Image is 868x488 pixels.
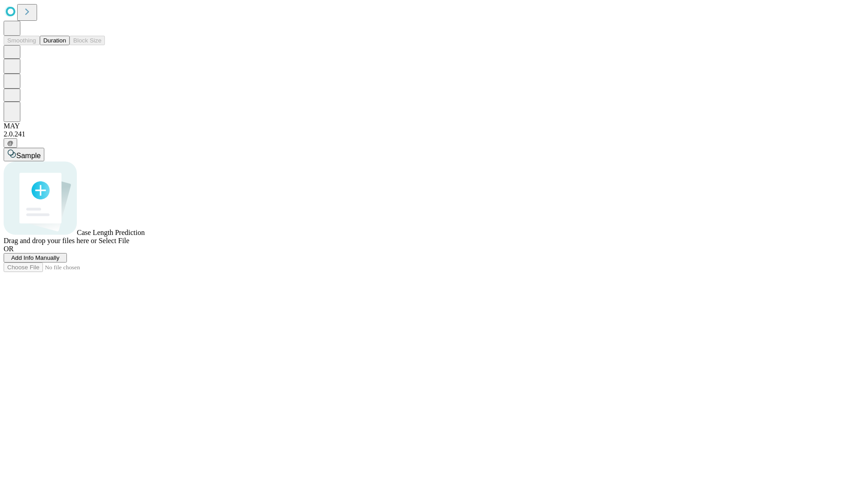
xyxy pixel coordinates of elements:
[77,229,145,236] span: Case Length Prediction
[70,36,105,45] button: Block Size
[4,138,17,148] button: @
[16,152,41,160] span: Sample
[40,36,70,45] button: Duration
[4,148,44,161] button: Sample
[4,237,97,244] span: Drag and drop your files here or
[7,140,14,146] span: @
[4,36,40,45] button: Smoothing
[4,253,67,263] button: Add Info Manually
[4,245,14,253] span: OR
[4,122,864,130] div: MAY
[11,254,60,261] span: Add Info Manually
[4,130,864,138] div: 2.0.241
[99,237,129,244] span: Select File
